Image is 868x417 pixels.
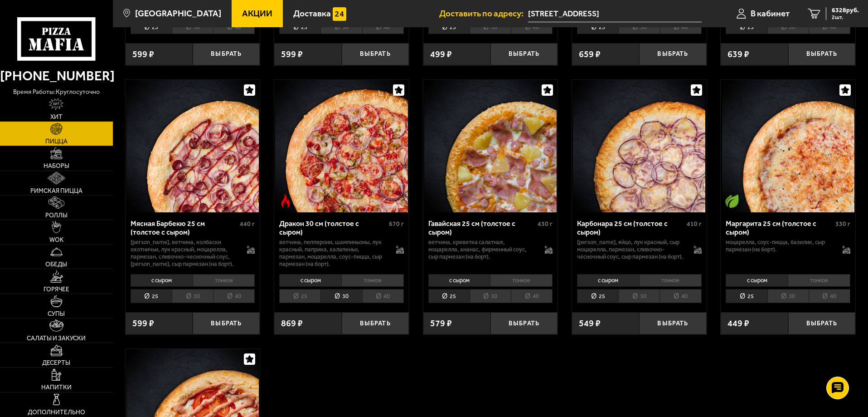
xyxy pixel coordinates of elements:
[490,312,558,334] button: Выбрать
[44,286,69,293] span: Горячее
[577,289,618,303] li: 25
[572,80,707,212] a: Карбонара 25 см (толстое с сыром)
[342,43,409,65] button: Выбрать
[832,7,859,14] span: 6328 руб.
[242,9,272,18] span: Акции
[131,239,238,268] p: [PERSON_NAME], ветчина, колбаски охотничьи, лук красный, моцарелла, пармезан, сливочно-чесночный ...
[767,289,809,303] li: 30
[639,274,702,287] li: тонкое
[281,319,303,328] span: 869 ₽
[639,43,706,65] button: Выбрать
[279,274,341,287] li: с сыром
[240,220,255,228] span: 440 г
[687,220,702,228] span: 410 г
[721,80,855,212] a: Вегетарианское блюдоМаргарита 25 см (толстое с сыром)
[722,80,854,212] img: Маргарита 25 см (толстое с сыром)
[577,274,639,287] li: с сыром
[45,138,68,145] span: Пицца
[320,289,362,303] li: 30
[832,15,859,20] span: 2 шт.
[430,50,452,59] span: 499 ₽
[577,219,684,236] div: Карбонара 25 см (толстое с сыром)
[193,274,255,287] li: тонкое
[423,80,558,212] a: Гавайская 25 см (толстое с сыром)
[126,80,259,212] img: Мясная Барбекю 25 см (толстое с сыром)
[49,237,63,243] span: WOK
[131,289,172,303] li: 25
[579,319,601,328] span: 549 ₽
[490,274,553,287] li: тонкое
[279,239,387,268] p: ветчина, пепперони, шампиньоны, лук красный, паприка, халапеньо, пармезан, моцарелла, соус-пицца,...
[538,220,553,228] span: 430 г
[279,289,320,303] li: 25
[528,5,702,22] span: Ленинградская область, Всеволожский район, Бугры, Полевая улица, 7
[470,289,511,303] li: 30
[428,274,490,287] li: с сыром
[726,219,833,236] div: Маргарита 25 см (толстое с сыром)
[28,409,85,416] span: Дополнительно
[618,289,659,303] li: 30
[577,239,684,260] p: [PERSON_NAME], яйцо, лук красный, сыр Моцарелла, пармезан, сливочно-чесночный соус, сыр пармезан ...
[727,50,749,59] span: 639 ₽
[274,80,409,212] a: Острое блюдоДракон 30 см (толстое с сыром)
[835,220,850,228] span: 330 г
[528,5,702,22] input: Ваш адрес доставки
[726,239,833,253] p: моцарелла, соус-пицца, базилик, сыр пармезан (на борт).
[428,289,470,303] li: 25
[193,43,260,65] button: Выбрать
[726,289,767,303] li: 25
[213,289,255,303] li: 40
[424,80,557,212] img: Гавайская 25 см (толстое с сыром)
[333,7,346,21] img: 15daf4d41897b9f0e9f617042186c801.svg
[573,80,705,212] img: Карбонара 25 см (толстое с сыром)
[30,188,82,194] span: Римская пицца
[126,80,260,212] a: Мясная Барбекю 25 см (толстое с сыром)
[428,219,536,236] div: Гавайская 25 см (толстое с сыром)
[809,289,850,303] li: 40
[48,311,65,317] span: Супы
[511,289,553,303] li: 40
[193,312,260,334] button: Выбрать
[293,9,331,18] span: Доставка
[172,289,213,303] li: 30
[751,9,790,18] span: В кабинет
[131,274,193,287] li: с сыром
[275,80,407,212] img: Дракон 30 см (толстое с сыром)
[132,319,154,328] span: 599 ₽
[131,219,238,236] div: Мясная Барбекю 25 см (толстое с сыром)
[132,50,154,59] span: 599 ₽
[579,50,601,59] span: 659 ₽
[44,163,69,169] span: Наборы
[639,312,706,334] button: Выбрать
[45,261,67,268] span: Обеды
[279,219,387,236] div: Дракон 30 см (толстое с сыром)
[659,289,701,303] li: 40
[279,194,292,208] img: Острое блюдо
[788,274,850,287] li: тонкое
[389,220,404,228] span: 670 г
[788,312,855,334] button: Выбрать
[430,319,452,328] span: 579 ₽
[342,312,409,334] button: Выбрать
[45,212,68,219] span: Роллы
[281,50,303,59] span: 599 ₽
[428,239,536,260] p: ветчина, креветка салатная, моцарелла, ананас, фирменный соус, сыр пармезан (на борт).
[41,384,72,391] span: Напитки
[341,274,404,287] li: тонкое
[726,274,788,287] li: с сыром
[135,9,221,18] span: [GEOGRAPHIC_DATA]
[362,289,404,303] li: 40
[42,360,70,366] span: Десерты
[50,114,63,120] span: Хит
[727,319,749,328] span: 449 ₽
[439,9,528,18] span: Доставить по адресу:
[788,43,855,65] button: Выбрать
[27,335,86,342] span: Салаты и закуски
[725,194,739,208] img: Вегетарианское блюдо
[490,43,558,65] button: Выбрать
